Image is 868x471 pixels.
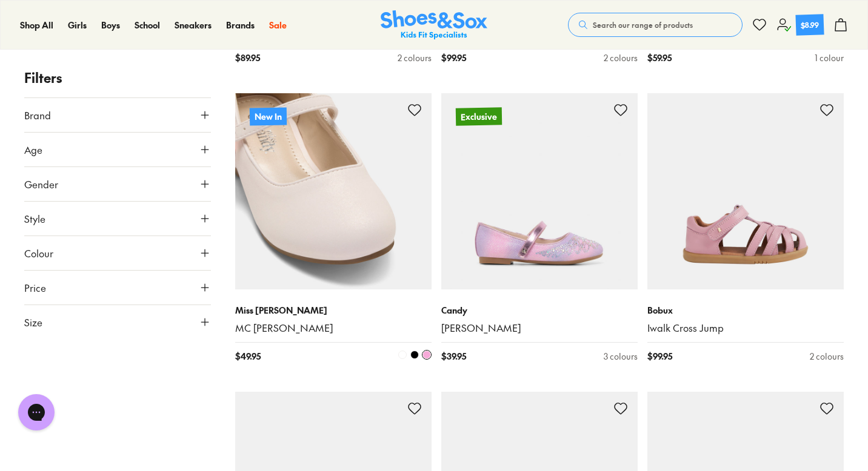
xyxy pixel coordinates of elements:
p: Bobux [647,304,844,317]
span: $ 89.95 [235,51,260,64]
p: New In [250,108,287,126]
span: $ 99.95 [647,350,672,363]
button: Size [24,305,211,339]
div: $8.99 [801,19,820,30]
p: Miss [PERSON_NAME] [235,304,432,317]
div: 2 colours [604,51,638,64]
p: Filters [24,68,211,88]
iframe: Gorgias live chat messenger [12,390,61,435]
a: School [135,19,160,31]
a: [PERSON_NAME] [441,321,638,335]
button: Gender [24,167,211,201]
div: 2 colours [810,350,844,363]
button: Colour [24,236,211,270]
a: New In [235,93,432,289]
span: Age [24,142,42,157]
span: Colour [24,246,53,260]
a: Shop All [20,19,53,31]
span: Brand [24,108,51,122]
a: Sneakers [175,19,212,31]
a: $8.99 [776,15,824,35]
div: 1 colour [815,51,844,64]
span: Size [24,315,42,329]
a: Exclusive [441,93,638,289]
a: Iwalk Cross Jump [647,321,844,335]
span: $ 59.95 [647,51,672,64]
span: Gender [24,177,58,191]
button: Price [24,271,211,305]
a: Brands [226,19,255,31]
img: SNS_Logo_Responsive.svg [381,10,487,40]
button: Brand [24,98,211,132]
button: Search our range of products [568,13,743,37]
p: Candy [441,304,638,317]
span: $ 39.95 [441,350,466,363]
span: $ 99.95 [441,51,466,64]
button: Age [24,133,211,166]
a: Boys [101,19,120,31]
span: Style [24,211,45,226]
a: Girls [68,19,87,31]
span: Price [24,280,46,295]
button: Style [24,202,211,236]
div: 3 colours [604,350,638,363]
span: Search our range of products [593,19,693,30]
a: Sale [269,19,287,31]
a: Shoes & Sox [381,10,487,40]
span: $ 49.95 [235,350,261,363]
a: MC [PERSON_NAME] [235,321,432,335]
p: Exclusive [456,107,502,125]
div: 2 colours [398,51,432,64]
